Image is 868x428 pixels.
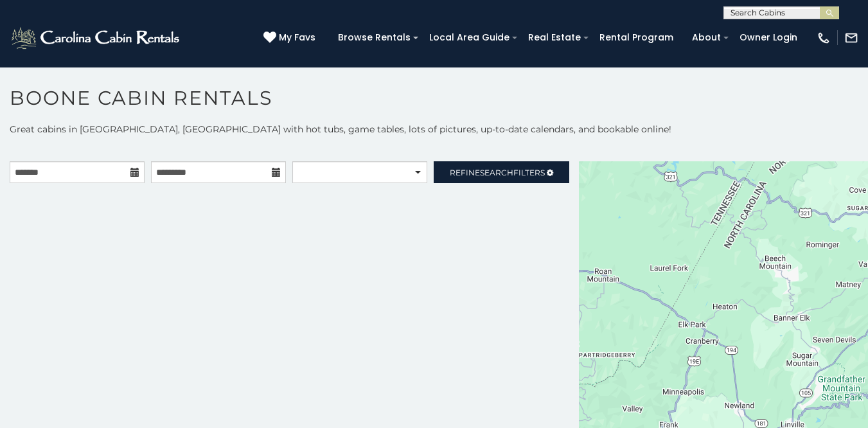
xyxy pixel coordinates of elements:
a: Real Estate [522,28,587,48]
a: Local Area Guide [423,28,516,48]
img: phone-regular-white.png [817,31,831,45]
a: Owner Login [733,28,804,48]
img: White-1-2.png [10,25,183,51]
span: My Favs [279,31,315,44]
a: RefineSearchFilters [434,161,569,183]
a: Browse Rentals [332,28,417,48]
span: Refine Filters [450,168,545,177]
span: Search [480,168,513,177]
a: About [686,28,727,48]
a: Rental Program [593,28,680,48]
a: My Favs [263,31,319,45]
img: mail-regular-white.png [844,31,858,45]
